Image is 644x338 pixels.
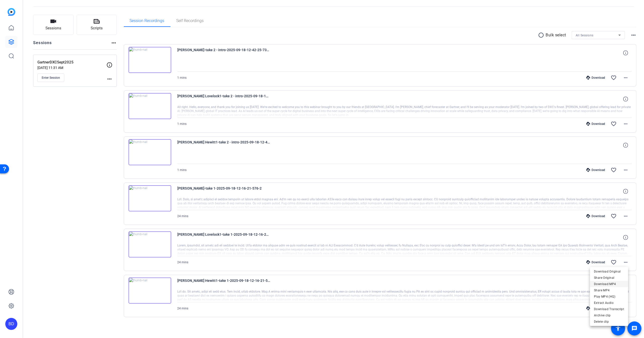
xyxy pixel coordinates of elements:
[594,294,624,300] span: Play MP4 (HQ)
[594,300,624,306] span: Extract Audio
[594,319,624,325] span: Delete clip
[594,269,624,275] span: Download Original
[594,281,624,287] span: Download MP4
[594,306,624,312] span: Download Transcript
[594,312,624,318] span: Archive clip
[594,275,624,281] span: Share Original
[594,287,624,293] span: Share MP4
